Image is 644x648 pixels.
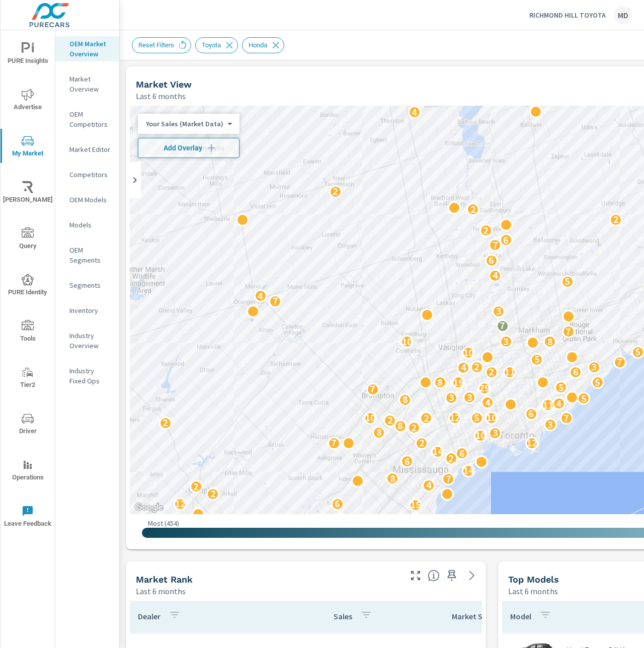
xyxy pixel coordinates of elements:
p: Your Sales (Market Data) [146,119,223,128]
button: Add Overlay [138,138,239,158]
p: 4 [258,290,263,302]
p: OEM Segments [69,245,111,265]
p: Industry Fixed Ops [69,366,111,386]
p: 5 [581,392,587,404]
p: 6 [335,498,340,510]
span: Operations [4,459,52,483]
span: Leave Feedback [4,505,52,530]
p: 6 [489,254,494,266]
span: Advertise [4,89,52,113]
p: 4 [412,106,417,118]
p: 10 [486,412,497,424]
p: 5 [534,353,540,365]
p: 10 [475,429,486,441]
p: 15 [410,499,421,511]
p: Competitors [69,170,111,180]
span: [PERSON_NAME] [4,181,52,206]
p: 5 [635,346,640,358]
p: 7 [273,295,278,307]
div: OEM Competitors [55,107,119,132]
p: 8 [390,472,395,484]
p: 5 [595,376,600,388]
div: OEM Market Overview [55,36,119,61]
p: Market Overview [69,74,111,94]
p: Sales [334,611,352,621]
p: 11 [504,366,515,378]
div: Market Overview [55,71,119,97]
p: 4 [556,397,561,410]
p: 12 [449,412,460,424]
p: RICHMOND HILL TOYOTA [529,11,606,20]
p: 6 [503,234,509,246]
p: 2 [333,185,338,197]
div: Segments [55,278,119,293]
div: Your Sales (Market Data) [138,119,231,129]
p: OEM Market Overview [69,39,111,59]
span: Query [4,227,52,252]
p: 3 [547,419,553,431]
p: 2 [193,480,199,493]
p: 3 [493,427,498,439]
p: 3 [467,391,472,403]
p: 8 [403,393,408,406]
span: Honda [243,41,273,49]
p: 2 [411,422,417,434]
p: 10 [401,336,413,348]
p: 7 [563,412,569,424]
span: Market Rank shows you how you rank, in terms of sales, to other dealerships in your market. “Mark... [428,570,440,582]
div: Honda [242,37,284,53]
p: 3 [503,336,509,348]
div: Industry Overview [55,328,119,353]
div: Market Editor [55,142,119,157]
p: Last 6 months [136,90,186,102]
button: Make Fullscreen [408,568,424,584]
p: 8 [547,336,553,348]
p: 12 [526,437,537,449]
p: 7 [446,473,451,485]
p: 4 [461,361,466,373]
span: Tier2 [4,366,52,391]
p: 2 [483,224,489,236]
p: 6 [405,455,410,467]
p: 7 [339,513,344,525]
p: 5 [565,275,570,287]
p: 6 [459,447,465,459]
p: 2 [474,361,479,373]
p: 8 [376,426,382,438]
h5: Top Models [508,574,559,585]
p: Market Share [452,611,499,621]
p: 7 [331,437,337,449]
p: Inventory [69,305,111,315]
p: Last 6 months [508,585,558,597]
span: Toyota [196,41,227,49]
div: Reset Filters [132,37,191,53]
img: Google [132,501,166,514]
p: 2 [163,417,168,429]
div: Toyota [195,37,238,53]
p: 2 [613,213,619,225]
div: OEM Segments [55,242,119,268]
p: 7 [566,326,571,338]
span: Driver [4,413,52,437]
p: 3 [496,305,502,317]
p: 2 [470,203,476,215]
p: 6 [573,366,579,378]
p: Most ( 454 ) [148,519,179,528]
div: OEM Models [55,192,119,207]
p: 2 [448,452,454,464]
span: Add Overlay [142,143,235,153]
p: 3 [591,361,597,373]
p: 4 [485,396,491,409]
p: Market Editor [69,144,111,154]
p: OEM Competitors [69,109,111,129]
p: Industry Overview [69,331,111,351]
span: PURE Insights [4,42,52,67]
p: 4 [493,269,498,281]
p: 2 [210,488,216,500]
p: 14 [463,464,474,476]
div: Competitors [55,167,119,182]
p: 10 [365,412,376,424]
div: Models [55,217,119,232]
h5: Market View [136,79,192,90]
p: Dealer [138,611,160,621]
